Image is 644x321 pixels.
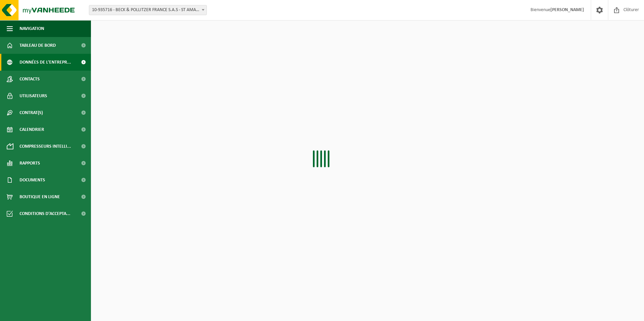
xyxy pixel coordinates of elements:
span: Tableau de bord [20,37,56,54]
span: Documents [20,172,45,188]
span: Données de l'entrepr... [20,54,71,71]
span: Boutique en ligne [20,188,60,205]
strong: [PERSON_NAME] [550,7,584,12]
span: Contacts [20,71,40,87]
span: Contrat(s) [20,104,43,121]
span: 10-935716 - BECK & POLLITZER FRANCE S.A.S - ST AMAND LES EAUX [89,5,207,15]
span: 10-935716 - BECK & POLLITZER FRANCE S.A.S - ST AMAND LES EAUX [89,5,206,15]
span: Conditions d'accepta... [20,205,70,222]
span: Compresseurs intelli... [20,138,71,155]
span: Navigation [20,20,44,37]
span: Utilisateurs [20,87,47,104]
span: Rapports [20,155,40,172]
span: Calendrier [20,121,44,138]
